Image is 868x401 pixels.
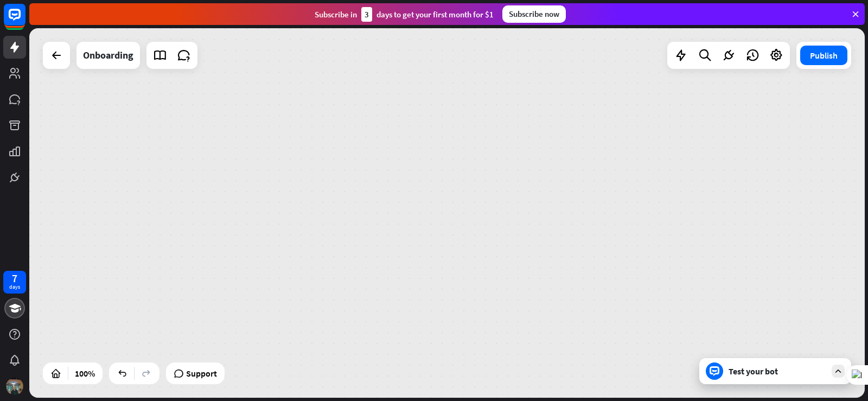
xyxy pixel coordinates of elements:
div: Subscribe in days to get your first month for $1 [315,7,494,22]
div: 3 [361,7,372,22]
a: 7 days [3,271,26,294]
div: 7 [12,273,17,283]
div: Subscribe now [502,5,566,23]
div: days [9,283,20,291]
